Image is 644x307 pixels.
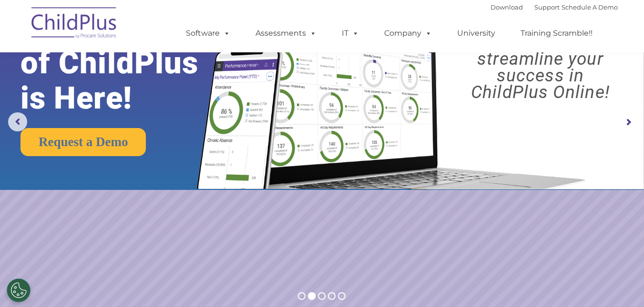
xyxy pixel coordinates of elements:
[491,3,523,11] a: Download
[27,0,122,48] img: ChildPlus by Procare Solutions
[448,24,505,43] a: University
[562,3,618,11] a: Schedule A Demo
[20,128,146,156] a: Request a Demo
[534,3,560,11] a: Support
[445,17,636,100] rs-layer: Boost your productivity and streamline your success in ChildPlus Online!
[375,24,441,43] a: Company
[7,278,31,302] button: Cookies Settings
[176,24,240,43] a: Software
[133,102,173,109] span: Phone number
[20,10,226,116] rs-layer: The Future of ChildPlus is Here!
[133,63,162,70] span: Last name
[511,24,602,43] a: Training Scramble!!
[332,24,368,43] a: IT
[491,3,618,11] font: |
[246,24,326,43] a: Assessments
